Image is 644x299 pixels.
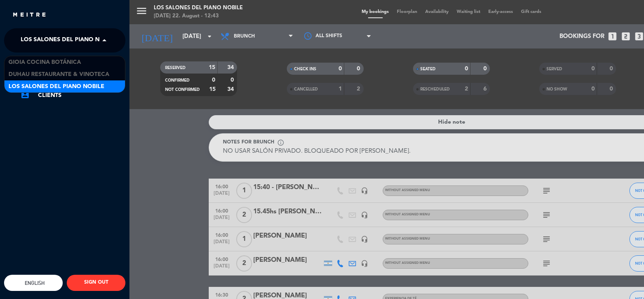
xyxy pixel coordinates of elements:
[67,275,125,291] button: SIGN OUT
[8,82,104,91] span: Los Salones del Piano Nobile
[20,91,125,100] a: account_boxClients
[23,280,44,286] span: English
[21,32,117,49] span: Los Salones del Piano Nobile
[12,12,47,18] img: MEITRE
[8,58,81,67] span: Gioia Cocina Botánica
[20,90,30,99] i: account_box
[8,70,109,79] span: Duhau Restaurante & Vinoteca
